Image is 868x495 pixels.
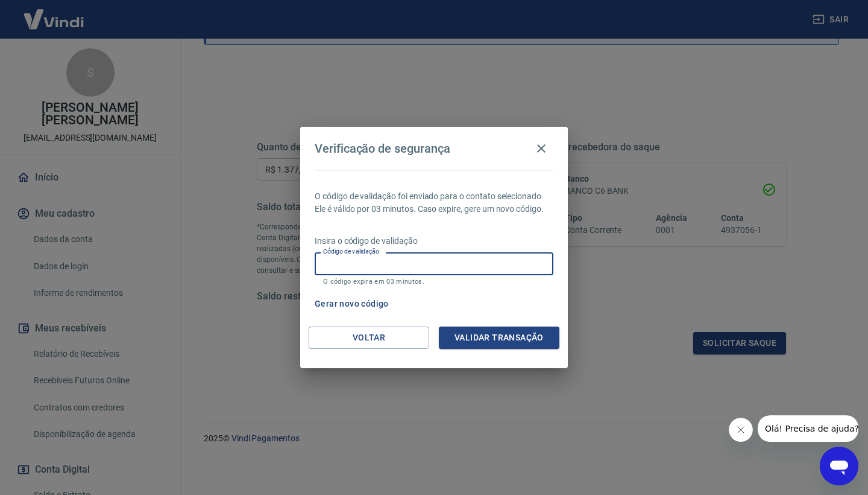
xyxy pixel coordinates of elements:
[7,8,101,18] span: Olá! Precisa de ajuda?
[820,447,858,485] iframe: Botão para abrir a janela de mensagens
[309,327,429,349] button: Voltar
[729,418,753,442] iframe: Fechar mensagem
[758,415,858,442] iframe: Mensagem da empresa
[315,190,553,216] p: O código de validação foi enviado para o contato selecionado. Ele é válido por 03 minutos. Caso e...
[310,293,394,315] button: Gerar novo código
[323,247,379,256] label: Código de validação
[439,327,559,349] button: Validar transação
[315,235,553,247] p: Insira o código de validação
[315,141,450,156] h4: Verificação de segurança
[323,278,545,286] p: O código expira em 03 minutos.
